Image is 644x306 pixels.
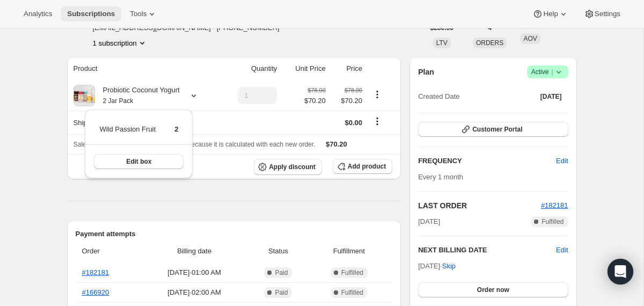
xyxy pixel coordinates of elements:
[254,159,322,175] button: Apply discount
[144,267,245,278] span: [DATE] · 01:00 AM
[76,229,393,239] h2: Payment attempts
[123,6,164,21] button: Tools
[144,287,245,298] span: [DATE] · 02:00 AM
[24,10,52,18] span: Analytics
[95,85,180,106] div: Probiotic Coconut Yogurt
[550,152,574,170] button: Edit
[540,92,562,101] span: [DATE]
[526,6,575,21] button: Help
[329,57,365,81] th: Price
[442,261,456,272] span: Skip
[17,6,58,21] button: Analytics
[333,159,392,174] button: Add product
[67,111,221,134] th: Shipping
[275,288,288,297] span: Paid
[577,6,627,21] button: Settings
[304,96,326,106] span: $70.20
[94,154,184,169] button: Edit box
[67,57,221,81] th: Product
[418,91,459,102] span: Created Date
[418,262,456,270] span: [DATE] ·
[418,122,568,137] button: Customer Portal
[348,162,386,171] span: Add product
[534,89,568,104] button: [DATE]
[144,246,245,257] span: Billing date
[312,246,386,257] span: Fulfillment
[174,125,178,133] span: 2
[61,6,121,21] button: Subscriptions
[332,96,362,106] span: $70.20
[531,67,564,77] span: Active
[551,68,553,76] span: |
[595,10,620,18] span: Settings
[418,200,541,211] h2: LAST ORDER
[341,268,363,277] span: Fulfilled
[436,39,448,47] span: LTV
[280,57,328,81] th: Unit Price
[93,38,148,48] button: Product actions
[436,258,462,275] button: Skip
[541,201,568,209] a: #182181
[608,259,633,285] div: Open Intercom Messenger
[418,173,463,181] span: Every 1 month
[543,10,558,18] span: Help
[418,156,556,166] h2: FREQUENCY
[418,282,568,297] button: Order now
[476,39,503,47] span: ORDERS
[418,67,434,77] h2: Plan
[220,57,280,81] th: Quantity
[82,288,109,296] a: #166920
[74,85,95,106] img: product img
[556,245,568,256] button: Edit
[76,239,141,263] th: Order
[326,140,347,148] span: $70.20
[345,87,362,93] small: $78.00
[130,10,147,18] span: Tools
[369,115,386,127] button: Shipping actions
[103,97,134,105] small: 2 Jar Pack
[541,217,563,226] span: Fulfilled
[341,288,363,297] span: Fulfilled
[472,125,522,134] span: Customer Portal
[82,268,109,276] a: #182181
[369,89,386,100] button: Product actions
[67,10,115,18] span: Subscriptions
[556,156,568,166] span: Edit
[523,35,537,42] span: AOV
[126,157,151,166] span: Edit box
[418,245,556,256] h2: NEXT BILLING DATE
[269,163,316,171] span: Apply discount
[477,286,509,294] span: Order now
[251,246,305,257] span: Status
[275,268,288,277] span: Paid
[418,216,440,227] span: [DATE]
[74,141,316,148] span: Sales tax (if applicable) is not displayed because it is calculated with each new order.
[99,123,156,143] td: Wild Passion Fruit
[345,119,363,127] span: $0.00
[541,200,568,211] button: #182181
[308,87,326,93] small: $78.00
